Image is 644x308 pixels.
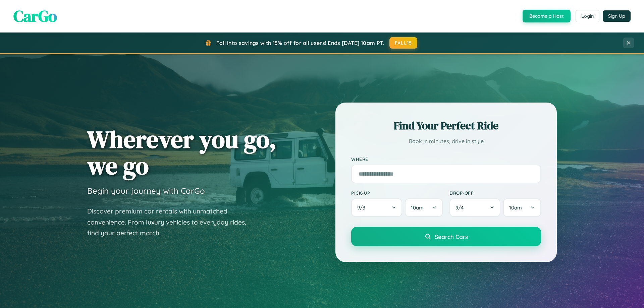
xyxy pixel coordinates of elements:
[351,136,541,146] p: Book in minutes, drive in style
[351,156,541,162] label: Where
[449,190,541,196] label: Drop-off
[351,190,443,196] label: Pick-up
[87,206,255,239] p: Discover premium car rentals with unmatched convenience. From luxury vehicles to everyday rides, ...
[216,40,384,46] span: Fall into savings with 15% off for all users! Ends [DATE] 10am PT.
[435,233,468,240] span: Search Cars
[523,10,571,22] button: Become a Host
[576,10,599,22] button: Login
[13,5,57,27] span: CarGo
[449,198,500,217] button: 9/4
[351,118,541,133] h2: Find Your Perfect Ride
[509,204,522,211] span: 10am
[351,198,402,217] button: 9/3
[411,204,424,211] span: 10am
[389,37,418,49] button: FALL15
[405,198,443,217] button: 10am
[455,204,467,211] span: 9 / 4
[351,227,541,246] button: Search Cars
[603,10,631,22] button: Sign Up
[503,198,541,217] button: 10am
[87,126,276,179] h1: Wherever you go, we go
[357,204,369,211] span: 9 / 3
[87,186,205,196] h3: Begin your journey with CarGo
